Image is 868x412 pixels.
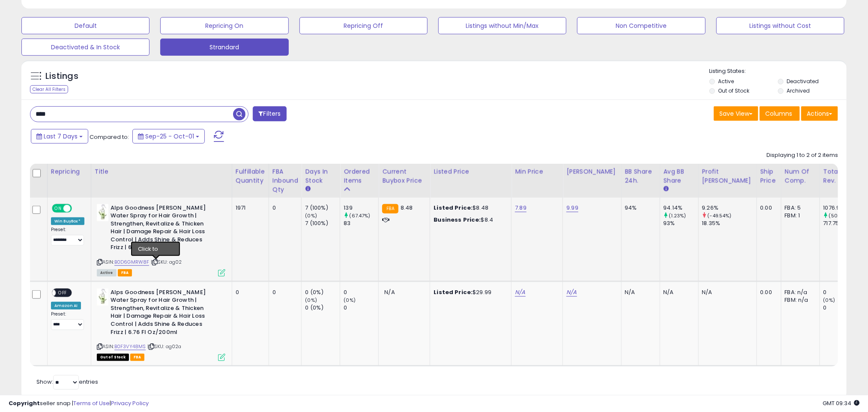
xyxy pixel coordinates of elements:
[97,204,108,221] img: 31lq49FR81L._SL40_.jpg
[56,289,69,296] span: OFF
[51,302,81,310] div: Amazon AI
[145,132,194,141] span: Sep-25 - Oct-01
[823,167,855,185] div: Total Rev.
[160,17,288,34] button: Repricing On
[823,289,858,296] div: 0
[438,17,566,34] button: Listings without Min/Max
[434,167,508,176] div: Listed Price
[272,289,295,296] div: 0
[515,204,527,212] a: 7.89
[823,304,858,312] div: 0
[118,269,132,277] span: FBA
[823,220,858,227] div: 717.75
[36,378,98,386] span: Show: entries
[760,106,800,121] button: Columns
[350,212,371,219] small: (67.47%)
[95,167,228,176] div: Title
[21,17,150,34] button: Default
[132,129,205,144] button: Sep-25 - Oct-01
[130,354,145,361] span: FBA
[787,87,810,94] label: Archived
[97,354,129,361] span: All listings that are currently out of stock and unavailable for purchase on Amazon
[664,204,698,212] div: 94.14%
[51,217,84,225] div: Win BuyBox *
[45,70,78,82] h5: Listings
[785,296,813,304] div: FBM: n/a
[577,17,705,34] button: Non Competitive
[344,167,375,185] div: Ordered Items
[823,204,858,212] div: 1076.9
[434,288,473,296] b: Listed Price:
[801,106,838,121] button: Actions
[236,167,265,185] div: Fulfillable Quantity
[434,204,473,212] b: Listed Price:
[401,204,413,212] span: 8.48
[434,216,505,224] div: $8.4
[305,297,317,304] small: (0%)
[31,129,88,144] button: Last 7 Days
[766,151,838,159] div: Displaying 1 to 2 of 2 items
[21,39,150,56] button: Deactivated & In Stock
[625,204,653,212] div: 94%
[718,87,750,94] label: Out of Stock
[702,204,757,212] div: 9.26%
[664,220,698,227] div: 93%
[111,399,149,407] a: Privacy Policy
[515,288,525,297] a: N/A
[344,220,378,227] div: 83
[114,343,146,350] a: B0F3VY48MS
[111,204,215,254] b: Alps Goodness [PERSON_NAME] Water Spray for Hair Growth | Strengthen, Revitalize & Thicken Hair |...
[305,212,317,219] small: (0%)
[664,185,669,193] small: Avg BB Share.
[9,399,40,407] strong: Copyright
[785,212,813,220] div: FBM: 1
[625,167,656,185] div: BB Share 24h.
[434,204,505,212] div: $8.48
[823,399,859,407] span: 2025-10-9 09:34 GMT
[97,269,117,277] span: All listings currently available for purchase on Amazon
[344,289,378,296] div: 0
[44,132,78,141] span: Last 7 Days
[714,106,758,121] button: Save View
[253,106,286,121] button: Filters
[625,289,653,296] div: N/A
[669,212,686,219] small: (1.23%)
[272,167,298,194] div: FBA inbound Qty
[160,39,288,56] button: Strandard
[515,167,559,176] div: Min Price
[566,204,578,212] a: 9.99
[53,204,63,212] span: ON
[305,304,340,312] div: 0 (0%)
[97,204,225,276] div: ASIN:
[344,304,378,312] div: 0
[111,289,215,338] b: Alps Goodness [PERSON_NAME] Water Spray for Hair Growth | Strengthen, Revitalize & Thicken Hair |...
[147,343,182,350] span: | SKU: ag02a
[305,289,340,296] div: 0 (0%)
[664,289,692,296] div: N/A
[434,289,505,296] div: $29.99
[829,212,851,219] small: (50.04%)
[236,289,262,296] div: 0
[305,167,336,185] div: Days In Stock
[709,67,847,75] p: Listing States:
[823,297,835,304] small: (0%)
[73,399,110,407] a: Terms of Use
[760,204,775,212] div: 0.00
[305,185,310,193] small: Days In Stock.
[760,167,778,185] div: Ship Price
[344,297,356,304] small: (0%)
[299,17,428,34] button: Repricing Off
[151,259,182,265] span: | SKU: ag02
[718,78,734,85] label: Active
[51,167,87,176] div: Repricing
[51,311,84,330] div: Preset:
[51,227,84,246] div: Preset:
[785,204,813,212] div: FBA: 5
[382,204,398,214] small: FBA
[97,289,108,306] img: 31lq49FR81L._SL40_.jpg
[566,288,577,297] a: N/A
[785,289,813,296] div: FBA: n/a
[90,133,129,141] span: Compared to:
[305,204,340,212] div: 7 (100%)
[272,204,295,212] div: 0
